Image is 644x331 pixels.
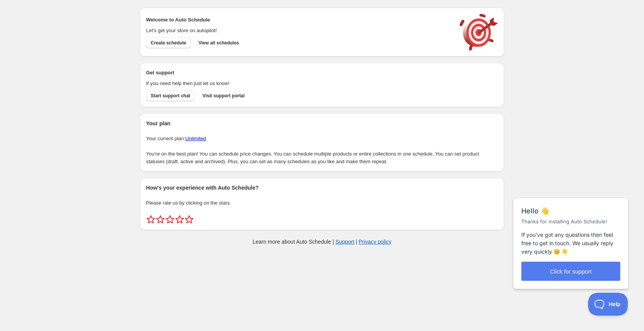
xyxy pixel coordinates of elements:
p: Your current plan: [146,135,498,143]
a: Privacy policy [359,239,392,245]
h2: How's your experience with Auto Schedule? [146,184,498,192]
button: View all schedules [194,38,244,48]
p: Let's get your store on autopilot! [146,27,452,34]
iframe: Help Scout Beacon - Messages and Notifications [509,179,633,293]
p: Please rate us by clicking on the stars [146,199,498,207]
p: You're on the best plan! You can schedule price changes. You can schedule multiple products or en... [146,150,498,165]
a: Unlimited [185,136,206,141]
p: Learn more about Auto Schedule | | [253,238,391,246]
h2: Get support [146,69,452,77]
span: Visit support portal [202,93,245,99]
p: If you need help then just let us know! [146,80,452,87]
h2: Your plan [146,120,498,127]
a: Support [335,239,354,245]
iframe: Help Scout Beacon - Open [588,293,629,316]
span: View all schedules [199,40,239,46]
button: Create schedule [146,38,191,48]
span: Start support chat [151,93,190,99]
span: Create schedule [151,40,186,46]
a: Start support chat [146,90,195,101]
h2: Welcome to Auto Schedule [146,16,452,24]
a: Visit support portal [198,90,249,101]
